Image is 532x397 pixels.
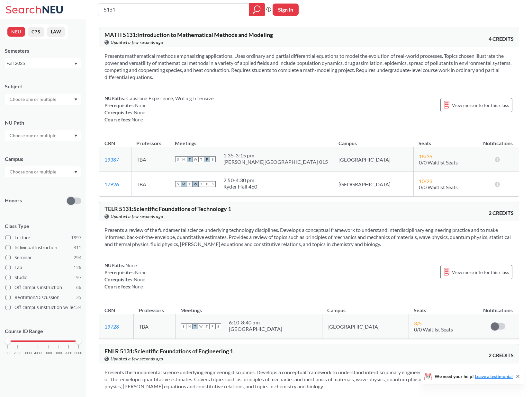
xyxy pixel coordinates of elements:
[413,133,477,147] th: Seats
[74,171,77,173] svg: Dropdown arrow
[5,243,81,252] label: Individual Instruction
[223,152,328,159] div: 1:35 - 3:15 pm
[5,234,81,242] label: Lecture
[76,294,81,301] span: 35
[74,63,77,65] svg: Dropdown arrow
[5,58,81,68] div: Fall 2025Dropdown arrow
[419,178,432,184] span: 10 / 23
[104,95,214,123] div: NUPaths: Prerequisites: Corequisites: Course fees:
[125,262,137,268] span: None
[135,269,147,275] span: None
[131,147,170,172] td: TBA
[186,323,192,329] span: M
[131,117,143,122] span: None
[104,323,119,330] a: 19728
[5,283,81,292] label: Off-campus instruction
[210,323,215,329] span: F
[135,102,147,108] span: None
[131,133,170,147] th: Professors
[210,181,216,187] span: S
[28,27,44,37] button: CPS
[175,181,181,187] span: S
[187,156,193,162] span: T
[489,209,514,216] span: 2 CREDITS
[333,133,414,147] th: Campus
[104,262,147,290] div: NUPaths: Prerequisites: Corequisites: Course fees:
[175,300,322,314] th: Meetings
[419,159,458,165] span: 0/0 Waitlist Seats
[5,83,81,90] div: Subject
[6,60,74,67] div: Fall 2025
[134,300,176,314] th: Professors
[204,181,210,187] span: F
[104,205,231,212] span: TELR 5131 : Scientific Foundations of Technology 1
[6,95,60,103] input: Choose one or multiple
[5,47,81,54] div: Semesters
[204,156,210,162] span: F
[104,369,514,390] section: Presents the fundamental science underlying engineering disciplines. Develops a conceptual framew...
[181,323,186,329] span: S
[193,181,198,187] span: W
[333,172,414,197] td: [GEOGRAPHIC_DATA]
[76,274,81,281] span: 97
[111,39,163,46] span: Updated a few seconds ago
[24,351,32,355] span: 3000
[5,273,81,282] label: Studio
[71,234,81,241] span: 1897
[4,351,12,355] span: 1000
[104,181,119,187] a: 17926
[134,277,145,282] span: None
[477,300,519,314] th: Notifications
[54,351,62,355] span: 6000
[104,307,115,314] div: CRN
[198,181,204,187] span: T
[273,4,299,16] button: Sign In
[175,156,181,162] span: S
[5,119,81,126] div: NU Path
[34,351,42,355] span: 4000
[322,300,409,314] th: Campus
[103,4,244,15] input: Class, professor, course number, "phrase"
[47,27,65,37] button: LAW
[104,52,514,81] section: Presents mathematical methods emphasizing applications. Uses ordinary and partial differential eq...
[76,304,81,311] span: 34
[452,101,509,109] span: View more info for this class
[249,3,265,16] div: magnifying glass
[5,223,81,230] span: Class Type
[477,133,519,147] th: Notifications
[409,300,477,314] th: Seats
[76,284,81,291] span: 66
[187,181,193,187] span: T
[104,226,514,248] section: Presents a review of the fundamental science underlying technology disciplines. Develops a concep...
[198,323,204,329] span: W
[223,183,257,190] div: Ryder Hall 460
[7,27,25,37] button: NEU
[104,140,115,147] div: CRN
[6,132,60,139] input: Choose one or multiple
[5,293,81,302] label: Recitation/Discussion
[125,95,214,101] span: Capstone Experience, Writing Intensive
[134,110,145,115] span: None
[414,326,453,332] span: 0/0 Waitlist Seats
[414,320,422,326] span: 3 / 5
[75,351,82,355] span: 8000
[104,31,273,38] span: MATH 5131 : Introduction to Mathematical Methods and Modeling
[193,156,198,162] span: W
[5,166,81,177] div: Dropdown arrow
[204,323,210,329] span: T
[419,184,458,190] span: 0/0 Waitlist Seats
[111,355,163,362] span: Updated a few seconds ago
[134,314,176,339] td: TBA
[74,264,81,271] span: 126
[489,352,514,359] span: 2 CREDITS
[170,133,333,147] th: Meetings
[74,254,81,261] span: 294
[253,5,261,14] svg: magnifying glass
[74,135,77,137] svg: Dropdown arrow
[452,268,509,276] span: View more info for this class
[475,374,513,379] a: Leave a testimonial
[5,303,81,312] label: Off-campus instruction w/ lec
[74,98,77,101] svg: Dropdown arrow
[223,177,257,183] div: 2:50 - 4:30 pm
[419,153,432,159] span: 18 / 35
